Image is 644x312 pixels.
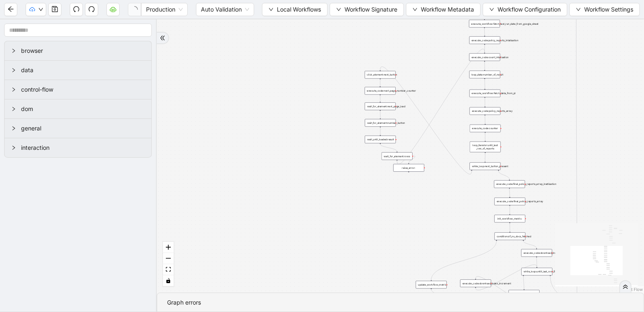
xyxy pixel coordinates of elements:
[470,125,501,132] div: execute_code:counter
[469,53,500,61] div: execute_code:count_intalisation
[416,281,447,289] div: update_workflow_metric:
[5,138,151,157] div: interaction
[336,7,341,12] span: down
[21,66,145,75] span: data
[406,3,481,16] button: downWorkflow Metadata
[5,80,151,99] div: control-flow
[524,241,537,248] g: Edge from conditions:if_no_docs_fetched to execute_code:download_index
[5,119,151,138] div: general
[163,242,174,253] button: zoom in
[5,61,151,80] div: data
[469,20,500,28] div: execute_workflow:fetch_last_run_date_from_google_sheet
[469,71,500,78] div: loop_data:number_of_result
[269,7,274,12] span: down
[262,3,328,16] button: downLocal Workflows
[26,3,46,16] button: cloud-uploaddown
[29,7,35,12] span: cloud-upload
[5,41,151,60] div: browser
[537,258,537,267] g: Edge from execute_code:download_index to while_loop:untill_last_row_final_reports
[569,3,640,16] button: downWorkflow Settings
[476,265,537,290] g: Edge from execute_code:download_index_increment to while_loop:untill_last_row_final_reports
[11,68,16,73] span: right
[277,5,321,14] span: Local Workflows
[470,142,501,152] div: loop_iterator:until_last _row_of_reports
[131,6,138,12] span: loading
[48,3,61,16] button: save
[483,3,567,16] button: downWorkflow Configuration
[73,6,80,12] span: undo
[406,175,412,180] span: plus-circle
[21,46,145,55] span: browser
[494,215,525,223] div: init_workflow_metric:
[509,290,540,298] div: execute_workflow:download_doc_send_email
[365,119,396,127] div: wait_for_element:number_button
[11,126,16,131] span: right
[365,71,396,79] div: click_element:next_button
[21,143,145,152] span: interaction
[11,48,16,53] span: right
[110,6,116,12] span: cloud-server
[393,164,424,172] div: raise_error:
[521,249,552,257] div: execute_code:download_index
[163,264,174,275] button: fit view
[498,171,510,180] g: Edge from while_loop:next_button_present to execute_code:final_policy_reports_array_inatlisation
[70,3,83,16] button: undo
[11,87,16,92] span: right
[521,268,552,276] div: while_loop:untill_last_row_final_reports
[576,7,581,12] span: down
[21,104,145,113] span: dom
[163,253,174,264] button: zoom out
[21,124,145,133] span: general
[469,36,500,44] div: execute_code:policy_reports_intalisation
[21,85,145,94] span: control-flow
[623,284,628,290] span: double-right
[201,3,249,16] span: Auto Validation
[494,180,525,188] div: execute_code:final_policy_reports_array_inatlisation
[469,163,500,170] div: while_loop:next_button_present
[495,232,526,240] div: conditions:if_no_docs_fetched
[365,87,396,95] div: execute_code:next_page_number_counter
[365,136,396,144] div: wait_until_loaded:result
[469,107,500,115] div: execute_code:policy_reports_array
[621,287,643,292] a: React Flow attribution
[397,49,484,164] g: Edge from wait_for_element:rows to execute_code:count_intalisation
[167,298,634,307] div: Graph errors
[494,198,525,205] div: execute_code:final_policy_reports_array
[409,156,415,163] g: Edge from wait_for_element:rows to raise_error:
[163,275,174,286] button: toggle interactivity
[146,3,183,16] span: Production
[469,90,500,97] div: execute_workflow:fetch_data_from_pl
[106,3,120,16] button: cloud-server
[88,6,95,12] span: redo
[413,7,418,12] span: down
[5,99,151,118] div: dom
[365,102,396,110] div: wait_for_element:next_page_load
[11,106,16,111] span: right
[382,152,413,160] div: wait_for_element:rows
[476,277,524,300] g: Edge from execute_workflow:download_doc_send_email to execute_code:download_index_increment
[460,279,491,287] div: execute_code:download_index_increment
[431,241,496,280] g: Edge from conditions:if_no_docs_fetched to update_workflow_metric:
[498,5,561,14] span: Workflow Configuration
[510,189,510,197] g: Edge from execute_code:final_policy_reports_array_inatlisation to execute_code:final_policy_repor...
[584,5,633,14] span: Workflow Settings
[421,5,474,14] span: Workflow Metadata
